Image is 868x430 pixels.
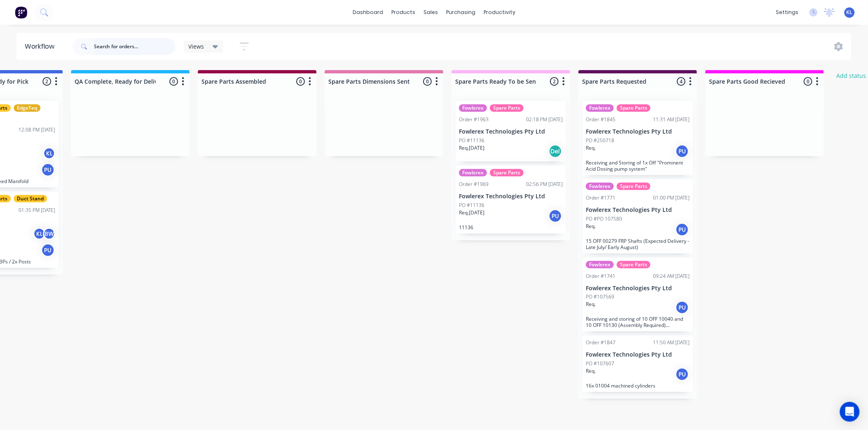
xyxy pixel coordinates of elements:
p: Req. [586,144,596,152]
div: Fowlerex [459,104,487,112]
p: Fowlerex Technologies Pty Ltd [459,193,563,200]
div: PU [41,163,54,176]
div: Fowlerex [586,183,614,190]
div: Spare Parts [617,104,650,112]
div: KL [43,147,55,160]
p: Req. [586,223,596,230]
p: Req. [DATE] [459,144,484,152]
div: Spare Parts [617,183,650,190]
div: Spare Parts [617,261,650,268]
div: Duct Stand [14,195,47,202]
div: 01:35 PM [DATE] [19,207,55,214]
p: Fowlerex Technologies Pty Ltd [586,351,690,358]
div: PU [676,223,689,236]
div: productivity [480,6,519,19]
p: Fowlerex Technologies Pty Ltd [586,207,690,214]
p: Req. [586,367,596,375]
p: Receiving and storing of 10 OFF 10040 and 10 OFF 10130 (Assembly Required) EXPECTED DELIVERY - LA... [586,316,690,328]
p: PO #PO 107580 [586,215,622,223]
a: dashboard [349,6,387,19]
div: Fowlerex [586,104,614,112]
div: settings [772,6,803,19]
div: Order #1969 [459,181,489,188]
p: PO #250718 [586,137,614,144]
p: PO #107607 [586,360,614,367]
div: sales [419,6,442,19]
div: PU [676,368,689,381]
span: KL [847,9,853,16]
p: Receiving and Storing of 1x Off "Prominent Acid Dosing pump system" [586,160,690,172]
div: Order #1847 [586,339,615,346]
div: KL [33,228,45,240]
div: Spare Parts [490,169,524,176]
div: Order #1771 [586,194,615,202]
div: purchasing [442,6,480,19]
div: Order #1845 [586,116,615,123]
div: Fowlerex [459,169,487,176]
div: Del [549,145,562,158]
div: 11:50 AM [DATE] [653,339,690,346]
div: PU [676,301,689,314]
div: PU [549,209,562,223]
div: FowlerexSpare PartsOrder #177101:00 PM [DATE]Fowlerex Technologies Pty LtdPO #PO 107580Req.PU15 O... [583,179,693,254]
div: Order #1963 [459,116,489,123]
div: Spare Parts [490,104,524,112]
input: Search for orders... [94,38,175,55]
div: 11:31 AM [DATE] [653,116,690,123]
div: FowlerexSpare PartsOrder #196302:18 PM [DATE]Fowlerex Technologies Pty LtdPO #11136Req.[DATE]Del [456,101,566,162]
div: PU [41,244,54,257]
div: 01:00 PM [DATE] [653,194,690,202]
div: FowlerexSpare PartsOrder #196902:56 PM [DATE]Fowlerex Technologies Pty LtdPO #11136Req.[DATE]PU11136 [456,166,566,234]
div: 12:08 PM [DATE] [19,126,55,134]
p: PO #11136 [459,202,484,209]
p: 15 OFF 00279 FRP Shafts (Expected Delivery - Late July/ Early August) [586,238,690,250]
p: PO #107569 [586,293,614,301]
div: PU [676,145,689,158]
div: 02:18 PM [DATE] [526,116,563,123]
div: FowlerexSpare PartsOrder #174109:24 AM [DATE]Fowlerex Technologies Pty LtdPO #107569Req.PUReceivi... [583,258,693,332]
div: Order #1741 [586,273,615,280]
div: 02:56 PM [DATE] [526,181,563,188]
p: Fowlerex Technologies Pty Ltd [586,285,690,292]
div: EdgeTeq [14,104,40,112]
div: Open Intercom Messenger [840,402,860,422]
p: 11136 [459,224,563,230]
p: Req. [586,301,596,308]
p: Fowlerex Technologies Pty Ltd [586,128,690,135]
span: Views [189,42,204,51]
p: Fowlerex Technologies Pty Ltd [459,128,563,135]
div: Order #184711:50 AM [DATE]Fowlerex Technologies Pty LtdPO #107607Req.PU16x 01004 machined cylinders [583,336,693,392]
div: FowlerexSpare PartsOrder #184511:31 AM [DATE]Fowlerex Technologies Pty LtdPO #250718Req.PUReceivi... [583,101,693,175]
p: Req. [DATE] [459,209,484,216]
p: 16x 01004 machined cylinders [586,383,690,389]
div: Workflow [25,42,58,52]
div: 09:24 AM [DATE] [653,273,690,280]
div: products [387,6,419,19]
p: PO #11136 [459,137,484,144]
div: Fowlerex [586,261,614,268]
img: Factory [15,6,27,19]
div: BW [43,228,55,240]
